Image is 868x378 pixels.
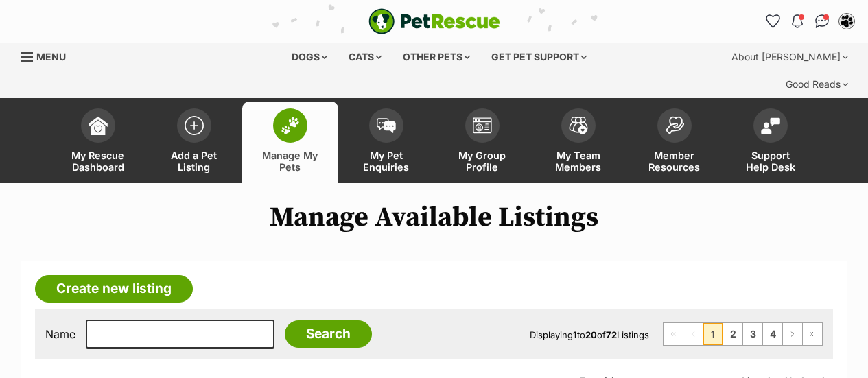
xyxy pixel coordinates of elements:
span: My Pet Enquiries [355,150,417,173]
img: Lynda Smith profile pic [840,14,854,28]
a: My Rescue Dashboard [50,102,146,183]
span: Previous page [683,323,703,345]
button: My account [836,10,858,32]
a: Last page [803,323,822,345]
input: Search [285,320,372,348]
img: team-members-icon-5396bd8760b3fe7c0b43da4ab00e1e3bb1a5d9ba89233759b79545d2d3fc5d0d.svg [569,117,588,134]
div: Get pet support [482,43,596,71]
a: Page 2 [723,323,742,345]
span: My Rescue Dashboard [67,150,129,173]
span: My Group Profile [451,150,513,173]
a: My Pet Enquiries [338,102,434,183]
span: Add a Pet Listing [163,150,225,173]
button: Notifications [786,10,808,32]
a: Manage My Pets [242,102,338,183]
a: Page 3 [743,323,762,345]
a: Add a Pet Listing [146,102,242,183]
div: Good Reads [776,71,858,98]
img: dashboard-icon-eb2f2d2d3e046f16d808141f083e7271f6b2e854fb5c12c21221c1fb7104beca.svg [89,116,108,135]
img: pet-enquiries-icon-7e3ad2cf08bfb03b45e93fb7055b45f3efa6380592205ae92323e6603595dc1f.svg [377,118,396,133]
div: Other pets [393,43,480,71]
div: Dogs [282,43,337,71]
a: My Group Profile [434,102,530,183]
img: add-pet-listing-icon-0afa8454b4691262ce3f59096e99ab1cd57d4a30225e0717b998d2c9b9846f56.svg [185,116,204,135]
span: Member Resources [644,150,705,173]
a: Menu [21,43,75,68]
span: Displaying to of Listings [530,329,649,340]
span: Manage My Pets [259,150,321,173]
img: group-profile-icon-3fa3cf56718a62981997c0bc7e787c4b2cf8bcc04b72c1350f741eb67cf2f40e.svg [473,117,492,134]
img: chat-41dd97257d64d25036548639549fe6c8038ab92f7586957e7f3b1b290dea8141.svg [815,14,830,28]
strong: 72 [606,329,617,340]
span: My Team Members [548,150,609,173]
a: Member Resources [626,102,723,183]
a: My Team Members [530,102,626,183]
a: Favourites [762,10,784,32]
a: Page 4 [763,323,782,345]
span: Page 1 [703,323,723,345]
a: Create new listing [35,275,193,303]
a: Next page [783,323,802,345]
label: Name [45,328,75,340]
span: Support Help Desk [740,150,801,173]
img: manage-my-pets-icon-02211641906a0b7f246fdf0571729dbe1e7629f14944591b6c1af311fb30b64b.svg [281,117,300,134]
a: PetRescue [368,8,500,34]
img: notifications-46538b983faf8c2785f20acdc204bb7945ddae34d4c08c2a6579f10ce5e182be.svg [792,14,803,28]
div: About [PERSON_NAME] [722,43,858,71]
div: Cats [339,43,391,71]
img: member-resources-icon-8e73f808a243e03378d46382f2149f9095a855e16c252ad45f914b54edf8863c.svg [665,116,684,134]
strong: 20 [585,329,597,340]
nav: Pagination [663,322,823,346]
a: Support Help Desk [723,102,819,183]
span: Menu [36,51,66,62]
ul: Account quick links [762,10,858,32]
img: logo-e224e6f780fb5917bec1dbf3a21bbac754714ae5b6737aabdf751b685950b380.svg [368,8,500,34]
img: help-desk-icon-fdf02630f3aa405de69fd3d07c3f3aa587a6932b1a1747fa1d2bba05be0121f9.svg [761,117,780,134]
span: First page [664,323,683,345]
a: Conversations [811,10,833,32]
strong: 1 [573,329,577,340]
